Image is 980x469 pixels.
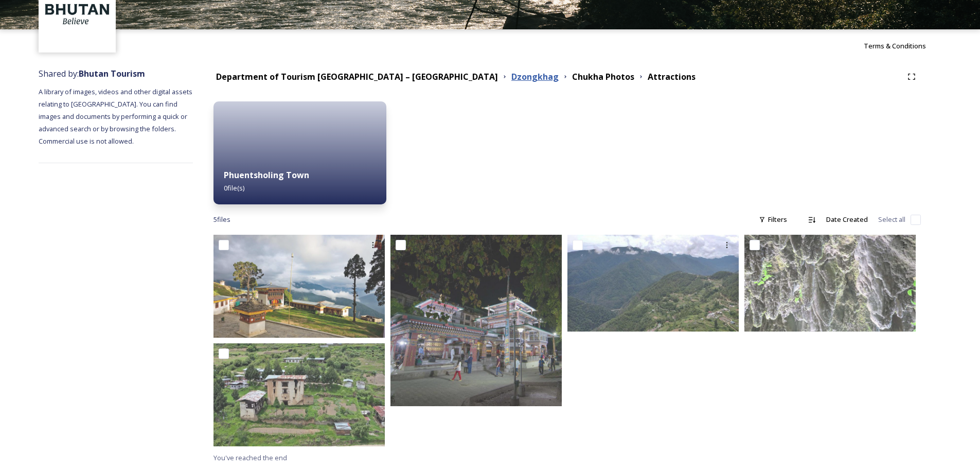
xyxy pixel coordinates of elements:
[213,235,385,338] img: Chukha dzo Header.jpg
[213,343,385,446] img: Chukha Attractions Header.jpg
[878,215,905,224] span: Select all
[39,68,145,79] span: Shared by:
[216,71,498,82] strong: Department of Tourism [GEOGRAPHIC_DATA] – [GEOGRAPHIC_DATA]
[864,40,941,52] a: Terms & Conditions
[572,71,634,82] strong: Chukha Photos
[390,235,562,406] img: phuentsholing town.jpg
[821,210,873,230] div: Date Created
[567,235,739,331] img: chukha dzo teaser.jpg
[213,215,230,224] span: 5 file s
[744,235,916,331] img: Chukha Attractions Teaser.jpg
[648,71,696,82] strong: Attractions
[79,68,145,79] strong: Bhutan Tourism
[39,87,194,146] span: A library of images, videos and other digital assets relating to [GEOGRAPHIC_DATA]. You can find ...
[224,183,244,193] span: 0 file(s)
[864,41,926,50] span: Terms & Conditions
[511,71,559,82] strong: Dzongkhag
[213,453,287,462] span: You've reached the end
[754,210,792,230] div: Filters
[224,169,309,181] strong: Phuentsholing Town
